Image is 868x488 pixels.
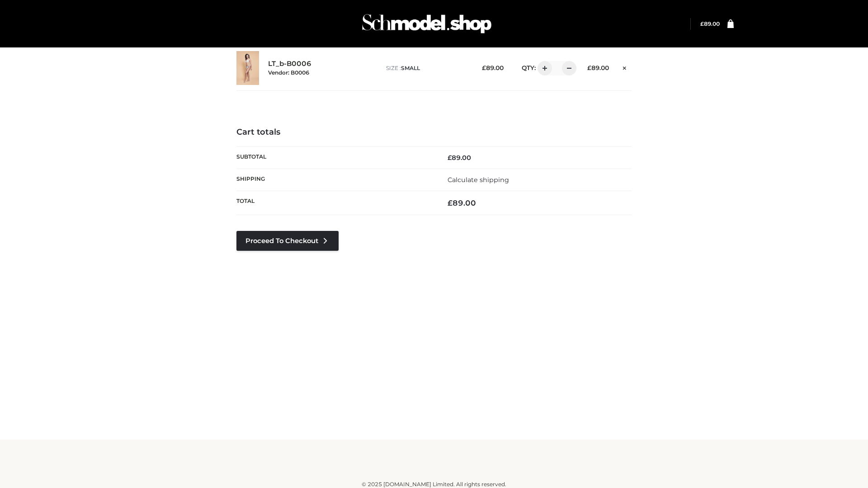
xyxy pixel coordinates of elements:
div: QTY: [513,61,573,75]
a: Remove this item [618,61,632,73]
span: £ [587,64,591,71]
span: SMALL [401,65,420,71]
span: £ [448,198,453,207]
bdi: 89.00 [448,198,476,207]
bdi: 89.00 [587,64,609,71]
img: LT_b-B0006 - SMALL [236,51,259,85]
a: Calculate shipping [448,176,509,184]
a: LT_b-B0006 [268,60,311,68]
span: £ [482,64,486,71]
p: size : [386,64,468,72]
bdi: 89.00 [448,154,471,162]
th: Subtotal [236,146,434,169]
bdi: 89.00 [700,20,720,27]
th: Total [236,191,434,215]
img: Schmodel Admin 964 [359,6,495,42]
span: £ [448,154,452,162]
small: Vendor: B0006 [268,69,309,76]
span: £ [700,20,704,27]
bdi: 89.00 [482,64,504,71]
a: £89.00 [700,20,720,27]
th: Shipping [236,169,434,191]
a: Proceed to Checkout [236,231,339,251]
h4: Cart totals [236,127,632,137]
